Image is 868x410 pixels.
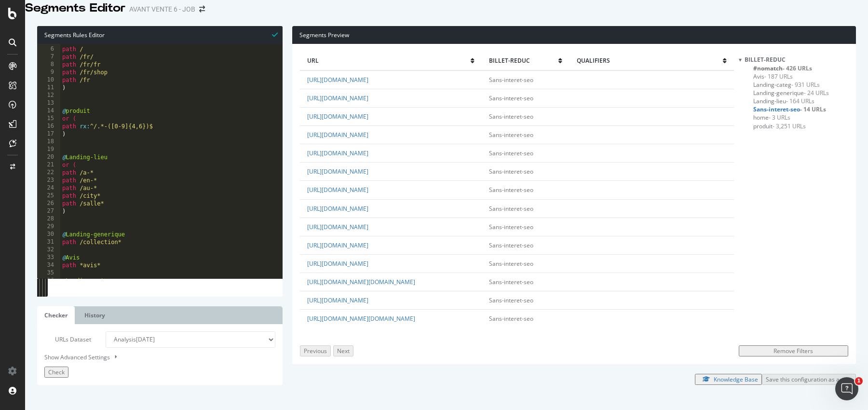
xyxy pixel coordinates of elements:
div: 19 [37,146,60,153]
span: - 24 URLs [804,89,829,97]
button: Previous [300,345,331,356]
a: [URL][DOMAIN_NAME] [307,131,368,139]
div: Segments Rules Editor [37,26,283,44]
div: 16 [37,123,60,130]
label: URLs Dataset [37,331,98,348]
a: [URL][DOMAIN_NAME] [307,76,368,84]
div: Knowledge Base [714,375,758,383]
span: qualifiers [577,56,723,65]
button: Remove Filters [739,345,848,356]
div: 14 [37,107,60,115]
span: Click to filter Billet-reduc on home [753,113,790,122]
span: Billet-reduc [489,56,558,65]
span: Click to filter Billet-reduc on Sans-interet-seo [753,105,826,113]
div: 29 [37,223,60,231]
span: - 3 URLs [769,113,790,122]
span: Sans-interet-seo [489,186,533,194]
a: History [77,306,112,324]
div: Segments Preview [292,26,856,44]
div: 17 [37,130,60,138]
div: Previous [304,347,327,355]
span: Click to filter Billet-reduc on Avis [753,72,793,81]
span: Sans-interet-seo [489,76,533,84]
div: 15 [37,115,60,123]
span: - 14 URLs [800,105,826,113]
div: 24 [37,184,60,192]
div: 12 [37,92,60,99]
div: Remove Filters [743,347,844,355]
div: 18 [37,138,60,146]
a: [URL][DOMAIN_NAME] [307,149,368,157]
button: Save this configuration as active [762,374,856,385]
div: 32 [37,246,60,254]
div: AVANT VENTE 6 - JOB [129,4,195,14]
a: Knowledge Base [695,375,762,383]
span: Click to filter Billet-reduc on Landing-categ [753,81,820,89]
span: - 187 URLs [764,72,793,81]
a: Checker [37,306,75,324]
span: Billet-reduc [745,55,786,64]
div: 31 [37,238,60,246]
div: 13 [37,99,60,107]
div: Show Advanced Settings [37,353,268,362]
div: 26 [37,200,60,207]
span: Sans-interet-seo [489,241,533,249]
span: - 3,251 URLs [773,122,806,130]
div: 30 [37,231,60,238]
div: 8 [37,61,60,68]
button: Next [333,345,353,356]
span: Syntax is valid [272,30,278,39]
span: 1 [855,377,863,385]
a: [URL][DOMAIN_NAME] [307,167,368,176]
a: [URL][DOMAIN_NAME][DOMAIN_NAME] [307,278,415,286]
div: 23 [37,177,60,184]
div: 7 [37,53,60,61]
div: 34 [37,261,60,269]
div: 27 [37,207,60,215]
a: [URL][DOMAIN_NAME] [307,260,368,268]
iframe: Intercom live chat [835,377,858,400]
span: Click to filter Billet-reduc on Landing-generique [753,89,829,97]
a: [URL][DOMAIN_NAME] [307,205,368,213]
div: 36 [37,277,60,285]
span: Sans-interet-seo [489,314,533,323]
span: Sans-interet-seo [489,94,533,102]
span: Check [48,368,65,376]
div: 28 [37,215,60,223]
div: 35 [37,269,60,277]
a: [URL][DOMAIN_NAME] [307,112,368,121]
span: Click to filter Billet-reduc on #nomatch [753,64,812,72]
a: [URL][DOMAIN_NAME] [307,94,368,102]
a: [URL][DOMAIN_NAME] [307,296,368,304]
span: Sans-interet-seo [489,149,533,157]
button: Check [44,367,68,378]
div: 20 [37,153,60,161]
span: Click to filter Billet-reduc on produit [753,122,806,130]
div: Next [337,347,350,355]
div: 11 [37,84,60,92]
span: Sans-interet-seo [489,260,533,268]
span: - 931 URLs [791,81,820,89]
span: - 426 URLs [783,64,812,72]
div: 9 [37,68,60,76]
span: Sans-interet-seo [489,167,533,176]
span: Sans-interet-seo [489,112,533,121]
span: Sans-interet-seo [489,205,533,213]
span: url [307,56,470,65]
button: Knowledge Base [695,374,762,385]
div: 25 [37,192,60,200]
div: 22 [37,169,60,177]
div: 6 [37,45,60,53]
a: [URL][DOMAIN_NAME][DOMAIN_NAME] [307,314,415,323]
div: 10 [37,76,60,84]
span: Sans-interet-seo [489,278,533,286]
a: [URL][DOMAIN_NAME] [307,223,368,231]
span: Sans-interet-seo [489,131,533,139]
span: Sans-interet-seo [489,223,533,231]
span: Sans-interet-seo [489,296,533,304]
div: 21 [37,161,60,169]
span: Click to filter Billet-reduc on Landing-lieu [753,97,814,105]
span: - 164 URLs [786,97,814,105]
div: 33 [37,254,60,261]
div: arrow-right-arrow-left [199,6,205,13]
